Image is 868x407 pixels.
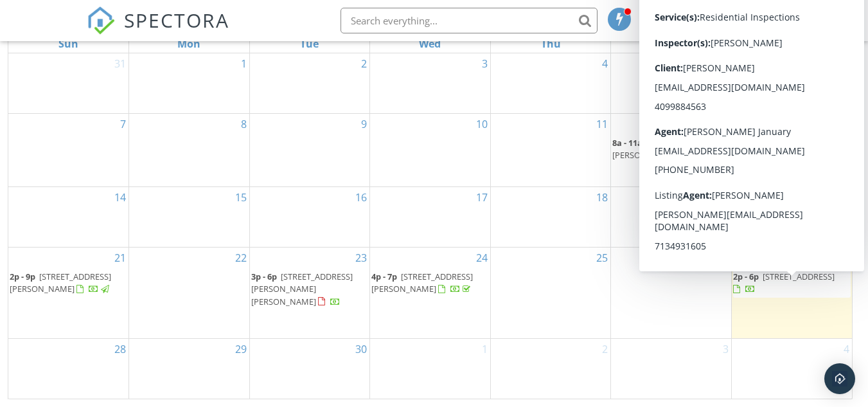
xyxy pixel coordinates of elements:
[251,271,277,282] span: 3p - 6p
[490,113,611,186] td: Go to September 11, 2025
[594,187,610,208] a: Go to September 18, 2025
[644,21,773,33] div: Clever Property Inspections
[353,187,369,208] a: Go to September 16, 2025
[731,113,852,186] td: Go to September 13, 2025
[763,271,835,282] span: [STREET_ADDRESS]
[297,35,321,53] a: Tuesday
[233,248,249,268] a: Go to September 22, 2025
[249,248,370,339] td: Go to September 23, 2025
[781,35,802,53] a: Saturday
[835,114,852,134] a: Go to September 13, 2025
[611,53,732,113] td: Go to September 5, 2025
[251,271,353,307] a: 3p - 6p [STREET_ADDRESS][PERSON_NAME][PERSON_NAME]
[474,248,490,268] a: Go to September 24, 2025
[612,137,718,161] a: 8a - 11a [STREET_ADDRESS][PERSON_NAME]
[720,53,731,74] a: Go to September 5, 2025
[238,114,249,134] a: Go to September 8, 2025
[731,248,852,339] td: Go to September 27, 2025
[714,187,731,208] a: Go to September 19, 2025
[479,339,490,359] a: Go to October 1, 2025
[731,339,852,399] td: Go to October 4, 2025
[8,339,129,399] td: Go to September 28, 2025
[359,114,369,134] a: Go to September 9, 2025
[371,271,397,282] span: 4p - 7p
[249,113,370,186] td: Go to September 9, 2025
[370,53,491,113] td: Go to September 3, 2025
[112,187,128,208] a: Go to September 14, 2025
[599,53,610,74] a: Go to September 4, 2025
[371,269,489,297] a: 4p - 7p [STREET_ADDRESS][PERSON_NAME]
[129,113,250,186] td: Go to September 8, 2025
[490,53,611,113] td: Go to September 4, 2025
[129,339,250,399] td: Go to September 29, 2025
[612,137,718,161] span: [STREET_ADDRESS][PERSON_NAME]
[611,248,732,339] td: Go to September 26, 2025
[129,53,250,113] td: Go to September 1, 2025
[371,271,473,294] a: 4p - 7p [STREET_ADDRESS][PERSON_NAME]
[8,113,129,186] td: Go to September 7, 2025
[129,248,250,339] td: Go to September 22, 2025
[612,137,642,149] span: 8a - 11a
[416,35,443,53] a: Wednesday
[733,271,835,294] a: 2p - 6p [STREET_ADDRESS]
[479,53,490,74] a: Go to September 3, 2025
[112,248,128,268] a: Go to September 21, 2025
[371,271,473,294] span: [STREET_ADDRESS][PERSON_NAME]
[835,187,852,208] a: Go to September 20, 2025
[124,6,229,33] span: SPECTORA
[112,53,128,74] a: Go to August 31, 2025
[720,339,731,359] a: Go to October 3, 2025
[824,363,855,394] div: Open Intercom Messenger
[233,339,249,359] a: Go to September 29, 2025
[594,248,610,268] a: Go to September 25, 2025
[370,113,491,186] td: Go to September 10, 2025
[714,114,731,134] a: Go to September 12, 2025
[370,187,491,248] td: Go to September 17, 2025
[251,269,369,310] a: 3p - 6p [STREET_ADDRESS][PERSON_NAME][PERSON_NAME]
[118,114,128,134] a: Go to September 7, 2025
[594,114,610,134] a: Go to September 11, 2025
[474,187,490,208] a: Go to September 17, 2025
[129,187,250,248] td: Go to September 15, 2025
[56,35,81,53] a: Sunday
[112,339,128,359] a: Go to September 28, 2025
[731,187,852,248] td: Go to September 20, 2025
[10,271,111,294] a: 2p - 9p [STREET_ADDRESS][PERSON_NAME]
[8,187,129,248] td: Go to September 14, 2025
[8,248,129,339] td: Go to September 21, 2025
[611,339,732,399] td: Go to October 3, 2025
[359,53,369,74] a: Go to September 2, 2025
[353,339,369,359] a: Go to September 30, 2025
[841,53,852,74] a: Go to September 6, 2025
[612,136,730,163] a: 8a - 11a [STREET_ADDRESS][PERSON_NAME]
[538,35,563,53] a: Thursday
[8,53,129,113] td: Go to August 31, 2025
[251,271,353,307] span: [STREET_ADDRESS][PERSON_NAME][PERSON_NAME]
[611,113,732,186] td: Go to September 12, 2025
[733,271,759,282] span: 2p - 6p
[249,53,370,113] td: Go to September 2, 2025
[662,35,680,53] a: Friday
[10,269,127,297] a: 2p - 9p [STREET_ADDRESS][PERSON_NAME]
[87,6,115,35] img: The Best Home Inspection Software - Spectora
[353,248,369,268] a: Go to September 23, 2025
[238,53,249,74] a: Go to September 1, 2025
[680,8,763,21] div: [PERSON_NAME]
[87,17,229,44] a: SPECTORA
[10,271,111,294] span: [STREET_ADDRESS][PERSON_NAME]
[733,269,851,297] a: 2p - 6p [STREET_ADDRESS]
[731,53,852,113] td: Go to September 6, 2025
[233,187,249,208] a: Go to September 15, 2025
[474,114,490,134] a: Go to September 10, 2025
[714,248,731,268] a: Go to September 26, 2025
[611,187,732,248] td: Go to September 19, 2025
[835,248,852,268] a: Go to September 27, 2025
[490,248,611,339] td: Go to September 25, 2025
[249,187,370,248] td: Go to September 16, 2025
[370,248,491,339] td: Go to September 24, 2025
[249,339,370,399] td: Go to September 30, 2025
[370,339,491,399] td: Go to October 1, 2025
[490,187,611,248] td: Go to September 18, 2025
[599,339,610,359] a: Go to October 2, 2025
[490,339,611,399] td: Go to October 2, 2025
